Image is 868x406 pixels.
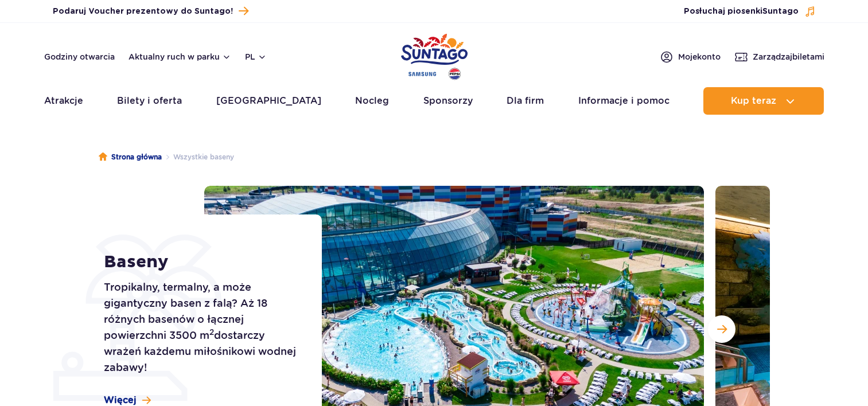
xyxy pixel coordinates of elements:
[44,87,83,115] a: Atrakcje
[678,51,721,63] span: Moje konto
[104,279,296,376] p: Tropikalny, termalny, a może gigantyczny basen z falą? Aż 18 różnych basenów o łącznej powierzchn...
[355,87,389,115] a: Nocleg
[684,6,816,17] button: Posłuchaj piosenkiSuntago
[684,6,799,17] span: Posłuchaj piosenki
[660,50,721,64] a: Mojekonto
[99,151,162,163] a: Strona główna
[731,96,776,106] span: Kup teraz
[401,29,468,81] a: Park of Poland
[507,87,544,115] a: Dla firm
[53,6,233,17] span: Podaruj Voucher prezentowy do Suntago!
[209,327,214,337] sup: 2
[245,51,267,63] button: pl
[578,87,670,115] a: Informacje i pomoc
[423,87,473,115] a: Sponsorzy
[104,252,296,272] h1: Baseny
[44,51,115,63] a: Godziny otwarcia
[216,87,321,115] a: [GEOGRAPHIC_DATA]
[117,87,182,115] a: Bilety i oferta
[708,315,735,343] button: Następny slajd
[734,50,824,64] a: Zarządzajbiletami
[753,51,824,63] span: Zarządzaj biletami
[162,151,234,163] li: Wszystkie baseny
[703,87,824,115] button: Kup teraz
[129,52,231,61] button: Aktualny ruch w parku
[762,7,799,15] span: Suntago
[53,3,248,19] a: Podaruj Voucher prezentowy do Suntago!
